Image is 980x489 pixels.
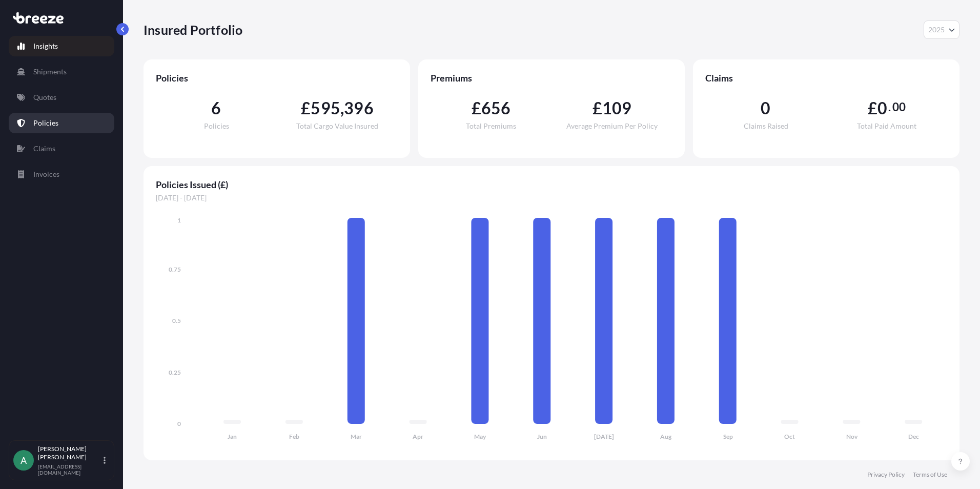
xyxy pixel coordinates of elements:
[481,100,511,116] span: 656
[33,67,67,77] p: Shipments
[431,72,672,84] span: Premiums
[761,100,770,116] span: 0
[877,100,887,116] span: 0
[177,420,181,427] tspan: 0
[9,138,114,159] a: Claims
[38,463,101,476] p: [EMAIL_ADDRESS][DOMAIN_NAME]
[156,178,947,191] span: Policies Issued (£)
[33,169,59,179] p: Invoices
[169,266,181,273] tspan: 0.75
[913,471,947,479] a: Terms of Use
[705,72,947,84] span: Claims
[744,123,788,130] span: Claims Raised
[723,433,733,440] tspan: Sep
[144,22,242,38] p: Insured Portfolio
[177,216,181,224] tspan: 1
[846,433,858,440] tspan: Nov
[908,433,919,440] tspan: Dec
[33,41,58,51] p: Insights
[156,72,398,84] span: Policies
[9,87,114,108] a: Quotes
[413,433,423,440] tspan: Apr
[33,118,58,128] p: Policies
[928,25,945,35] span: 2025
[296,123,378,130] span: Total Cargo Value Insured
[466,123,516,130] span: Total Premiums
[868,100,877,116] span: £
[9,113,114,133] a: Policies
[204,123,229,130] span: Policies
[924,21,959,39] button: Year Selector
[344,100,374,116] span: 396
[228,433,237,440] tspan: Jan
[593,100,602,116] span: £
[594,433,614,440] tspan: [DATE]
[38,445,101,461] p: [PERSON_NAME] [PERSON_NAME]
[9,62,114,82] a: Shipments
[472,100,481,116] span: £
[311,100,340,116] span: 595
[351,433,362,440] tspan: Mar
[867,471,905,479] a: Privacy Policy
[566,123,658,130] span: Average Premium Per Policy
[211,100,221,116] span: 6
[474,433,486,440] tspan: May
[169,369,181,376] tspan: 0.25
[33,144,55,154] p: Claims
[9,36,114,56] a: Insights
[9,164,114,185] a: Invoices
[33,92,56,103] p: Quotes
[892,103,906,111] span: 00
[21,455,27,465] span: A
[857,123,916,130] span: Total Paid Amount
[172,317,181,324] tspan: 0.5
[660,433,672,440] tspan: Aug
[888,103,891,111] span: .
[340,100,344,116] span: ,
[301,100,311,116] span: £
[289,433,299,440] tspan: Feb
[156,193,947,203] span: [DATE] - [DATE]
[784,433,795,440] tspan: Oct
[537,433,547,440] tspan: Jun
[602,100,632,116] span: 109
